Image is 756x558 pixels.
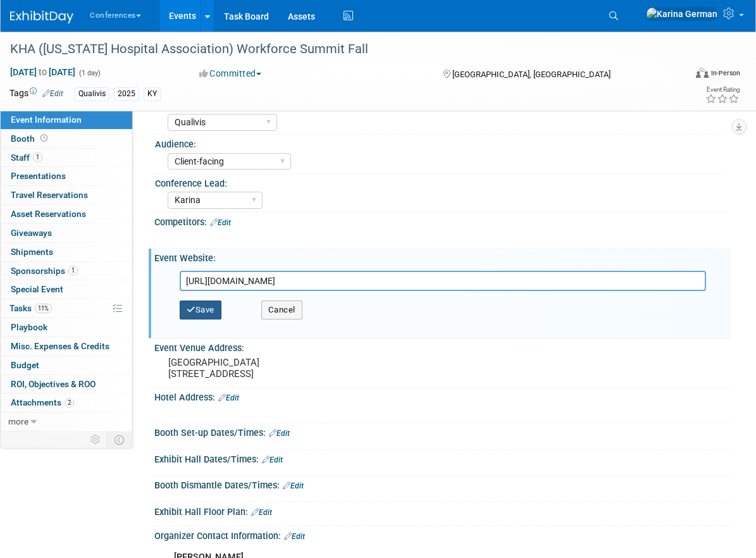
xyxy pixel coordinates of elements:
[68,266,78,275] span: 1
[154,249,731,264] div: Event Website:
[38,133,50,143] span: Booth not reserved yet
[218,394,239,402] a: Edit
[78,69,101,77] span: (1 day)
[210,218,231,227] a: Edit
[1,111,132,129] a: Event Information
[1,280,132,299] a: Special Event
[154,502,731,519] div: Exhibit Hall Floor Plan:
[1,337,132,356] a: Misc. Expenses & Credits
[85,431,107,448] td: Personalize Event Tab Strip
[262,456,283,464] a: Edit
[11,190,88,200] span: Travel Reservations
[283,481,304,490] a: Edit
[1,299,132,318] a: Tasks11%
[11,397,74,407] span: Attachments
[33,152,42,162] span: 1
[11,322,47,332] span: Playbook
[9,87,63,101] td: Tags
[1,375,132,394] a: ROI, Objectives & ROO
[11,171,66,181] span: Presentations
[269,429,290,438] a: Edit
[1,224,132,242] a: Giveaways
[8,416,28,426] span: more
[6,38,669,61] div: KHA ([US_STATE] Hospital Association) Workforce Summit Fall
[35,304,52,313] span: 11%
[155,174,725,190] div: Conference Lead:
[154,476,731,492] div: Booth Dismantle Dates/Times:
[261,301,302,319] button: Cancel
[168,357,381,380] pre: [GEOGRAPHIC_DATA] [STREET_ADDRESS]
[1,186,132,204] a: Travel Reservations
[11,247,53,257] span: Shipments
[10,11,73,23] img: ExhibitDay
[154,526,731,543] div: Organizer Contact Information:
[65,398,74,407] span: 2
[1,167,132,185] a: Presentations
[114,87,139,101] div: 2025
[11,228,52,238] span: Giveaways
[1,262,132,280] a: Sponsorships1
[1,394,132,412] a: Attachments2
[11,360,39,370] span: Budget
[705,87,740,93] div: Event Rating
[626,66,740,85] div: Event Format
[11,115,82,125] span: Event Information
[1,356,132,375] a: Budget
[154,338,731,354] div: Event Venue Address:
[37,67,49,77] span: to
[9,303,52,313] span: Tasks
[284,532,305,541] a: Edit
[180,301,221,319] button: Save
[1,243,132,261] a: Shipments
[11,266,78,276] span: Sponsorships
[154,450,731,466] div: Exhibit Hall Dates/Times:
[11,284,63,294] span: Special Event
[696,68,709,78] img: Format-Inperson.png
[180,271,706,291] input: Enter URL
[9,66,76,78] span: [DATE] [DATE]
[11,341,109,351] span: Misc. Expenses & Credits
[1,130,132,148] a: Booth
[75,87,109,101] div: Qualivis
[1,412,132,431] a: more
[11,209,86,219] span: Asset Reservations
[144,87,161,101] div: KY
[195,67,266,80] button: Committed
[646,7,718,21] img: Karina German
[154,213,731,229] div: Competitors:
[1,318,132,337] a: Playbook
[1,149,132,167] a: Staff1
[251,508,272,517] a: Edit
[710,68,740,78] div: In-Person
[11,379,96,389] span: ROI, Objectives & ROO
[155,135,725,151] div: Audience:
[1,205,132,223] a: Asset Reservations
[42,89,63,98] a: Edit
[154,423,731,440] div: Booth Set-up Dates/Times:
[452,70,610,79] span: [GEOGRAPHIC_DATA], [GEOGRAPHIC_DATA]
[11,133,50,144] span: Booth
[154,388,731,404] div: Hotel Address:
[107,431,133,448] td: Toggle Event Tabs
[11,152,42,163] span: Staff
